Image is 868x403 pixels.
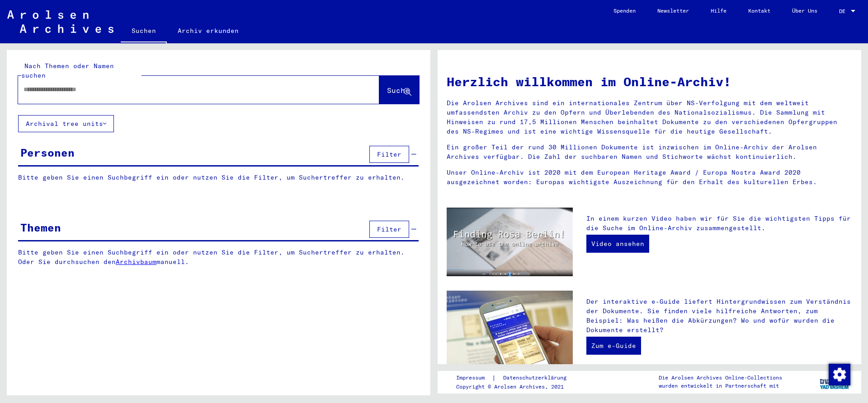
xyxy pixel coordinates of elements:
[586,297,852,335] p: Der interaktive e-Guide liefert Hintergrundwissen zum Verständnis der Dokumente. Sie finden viele...
[369,146,409,163] button: Filter
[456,383,577,391] p: Copyright © Arolsen Archives, 2021
[7,10,113,33] img: Arolsen_neg.svg
[586,214,852,233] p: In einem kurzen Video haben wir für Sie die wichtigsten Tipps für die Suche im Online-Archiv zusa...
[659,382,782,390] p: wurden entwickelt in Partnerschaft mit
[387,86,410,95] span: Suche
[456,373,492,383] a: Impressum
[496,373,577,383] a: Datenschutzerklärung
[121,20,167,43] a: Suchen
[447,168,852,187] p: Unser Online-Archiv ist 2020 mit dem European Heritage Award / Europa Nostra Award 2020 ausgezeic...
[829,364,850,385] img: Zustimmung ändern
[447,98,852,136] p: Die Arolsen Archives sind ein internationales Zentrum über NS-Verfolgung mit dem weltweit umfasse...
[456,373,577,383] div: |
[586,235,649,253] a: Video ansehen
[18,248,419,267] p: Bitte geben Sie einen Suchbegriff ein oder nutzen Sie die Filter, um Suchertreffer zu erhalten. O...
[839,8,849,14] span: DE
[18,173,419,182] p: Bitte geben Sie einen Suchbegriff ein oder nutzen Sie die Filter, um Suchertreffer zu erhalten.
[20,219,61,236] div: Themen
[447,143,852,162] p: Ein großer Teil der rund 30 Millionen Dokumente ist inzwischen im Online-Archiv der Arolsen Archi...
[447,208,573,276] img: video.jpg
[659,374,782,382] p: Die Arolsen Archives Online-Collections
[21,62,114,79] mat-label: Nach Themen oder Namen suchen
[379,76,419,104] button: Suche
[116,258,156,266] a: Archivbaum
[818,371,852,393] img: yv_logo.png
[447,72,852,91] h1: Herzlich willkommen im Online-Archiv!
[828,363,850,385] div: Zustimmung ändern
[377,150,401,158] span: Filter
[586,337,641,355] a: Zum e-Guide
[167,20,250,42] a: Archiv erkunden
[18,115,114,132] button: Archival tree units
[377,225,401,233] span: Filter
[20,144,75,161] div: Personen
[369,221,409,238] button: Filter
[447,291,573,375] img: eguide.jpg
